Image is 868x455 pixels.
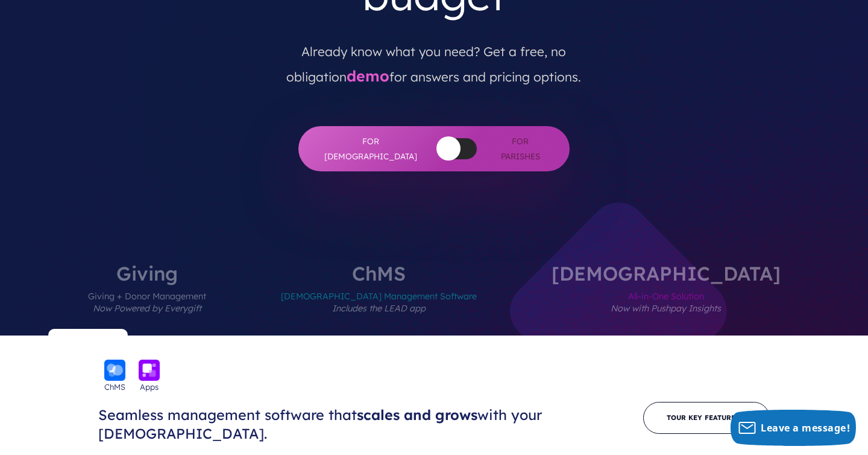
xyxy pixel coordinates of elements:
span: [DEMOGRAPHIC_DATA] Management Software [281,283,477,336]
span: Apps [140,381,159,393]
label: ChMS [245,264,513,336]
h3: Seamless management software that with your [DEMOGRAPHIC_DATA]. [98,406,643,443]
p: Already know what you need? Get a free, no obligation for answers and pricing options. [261,28,607,90]
a: Tour Key Features > [643,402,770,434]
label: Giving [52,264,242,336]
button: Leave a message! [731,410,856,446]
em: Now Powered by Everygift [93,303,201,314]
span: All-in-One Solution [552,283,781,336]
img: icon_chms-bckgrnd-600x600-1.png [104,360,125,381]
span: For [DEMOGRAPHIC_DATA] [322,134,419,164]
a: demo [347,66,389,85]
img: icon_apps-bckgrnd-600x600-1.png [139,360,160,381]
em: Includes the LEAD app [332,303,426,314]
span: Leave a message! [761,421,850,434]
em: Now with Pushpay Insights [611,303,721,314]
span: Giving + Donor Management [88,283,206,336]
span: scales and grows [357,406,477,424]
label: [DEMOGRAPHIC_DATA] [515,264,817,336]
span: ChMS [104,381,125,393]
span: For Parishes [495,134,546,164]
